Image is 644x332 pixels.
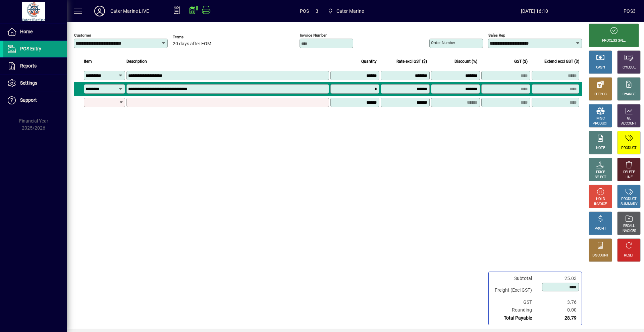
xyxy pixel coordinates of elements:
div: NOTE [596,146,605,151]
div: SELECT [595,175,606,180]
span: POS [300,6,309,16]
span: Reports [20,63,37,68]
div: PRODUCT [593,121,608,126]
mat-label: Sales rep [488,33,505,38]
a: Home [3,23,67,40]
mat-label: Invoice number [300,33,327,38]
span: 20 days after EOM [173,41,211,47]
div: HOLD [596,197,605,202]
div: PRODUCT [621,146,636,151]
a: Support [3,92,67,109]
span: Cater Marine [336,6,364,16]
div: CHARGE [623,92,636,97]
div: RECALL [623,224,635,229]
td: Rounding [491,306,539,314]
mat-label: Customer [74,33,91,38]
span: Support [20,97,37,103]
span: Home [20,29,33,34]
div: Cater Marine LIVE [110,6,149,16]
div: PROCESS SALE [602,38,626,43]
span: Item [84,58,92,65]
div: DISCOUNT [592,253,608,258]
div: SUMMARY [621,202,637,207]
td: 28.79 [539,314,579,322]
span: GST ($) [514,58,528,65]
span: Description [126,58,147,65]
span: [DATE] 16:10 [445,6,624,16]
div: POS3 [624,6,636,16]
span: Discount (%) [454,58,477,65]
span: Settings [20,80,37,86]
div: MISC [596,116,604,121]
td: 3.76 [539,298,579,306]
div: EFTPOS [594,92,607,97]
div: CHEQUE [623,65,635,70]
span: Extend excl GST ($) [544,58,579,65]
div: PRICE [596,170,605,175]
span: Cater Marine [325,5,367,17]
a: Settings [3,75,67,92]
span: 3 [316,6,318,16]
td: Freight (Excl GST) [491,282,539,298]
div: ACCOUNT [621,121,637,126]
div: CASH [596,65,605,70]
td: 25.03 [539,275,579,282]
mat-label: Order number [431,40,455,45]
a: Reports [3,58,67,75]
span: Quantity [361,58,377,65]
div: PROFIT [595,226,606,231]
span: Terms [173,35,213,39]
td: Total Payable [491,314,539,322]
button: Profile [89,5,110,17]
td: GST [491,298,539,306]
div: PRODUCT [621,197,636,202]
div: GL [627,116,631,121]
span: POS Entry [20,46,41,51]
td: 0.00 [539,306,579,314]
div: INVOICE [594,202,606,207]
span: Rate excl GST ($) [396,58,427,65]
div: LINE [626,175,632,180]
td: Subtotal [491,275,539,282]
div: INVOICES [622,229,636,234]
div: RESET [624,253,634,258]
div: DELETE [623,170,635,175]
